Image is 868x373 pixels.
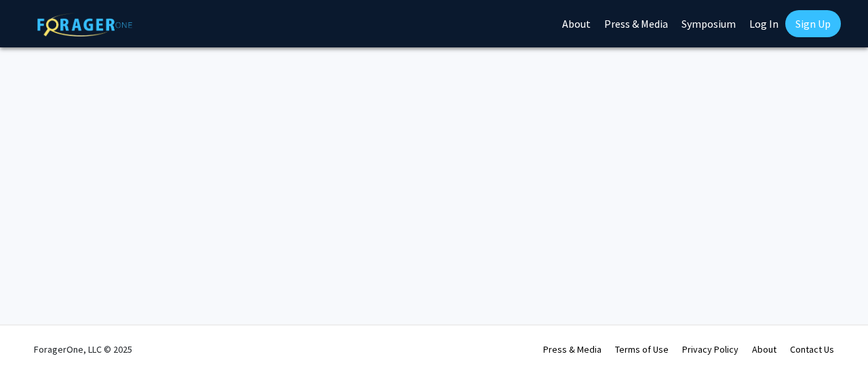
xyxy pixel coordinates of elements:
a: Sign Up [785,10,841,37]
a: Terms of Use [615,343,669,355]
img: ForagerOne Logo [37,13,132,37]
a: Press & Media [543,343,601,355]
a: Privacy Policy [682,343,738,355]
a: Contact Us [790,343,834,355]
div: ForagerOne, LLC © 2025 [34,326,132,373]
a: About [752,343,776,355]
